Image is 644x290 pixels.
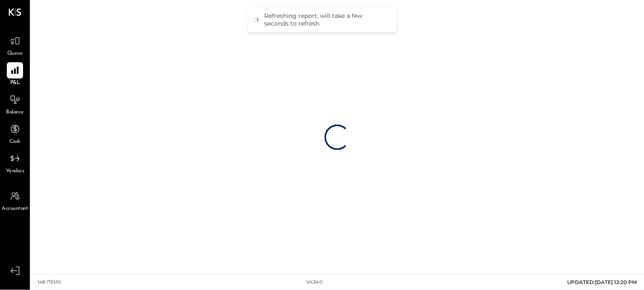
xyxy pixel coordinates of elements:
[0,151,29,175] a: Vendors
[0,62,29,87] a: P&L
[7,50,23,58] span: Queue
[0,92,29,116] a: Balance
[306,279,322,286] div: v 4.34.0
[0,121,29,146] a: Cash
[0,188,29,213] a: Accountant
[2,205,28,213] span: Accountant
[0,33,29,58] a: Queue
[264,12,388,27] div: Refreshing report, will take a few seconds to refresh
[10,79,20,87] span: P&L
[6,109,24,116] span: Balance
[38,279,61,286] div: 148 items
[9,138,20,146] span: Cash
[568,279,637,285] span: UPDATED: [DATE] 12:20 PM
[6,168,24,175] span: Vendors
